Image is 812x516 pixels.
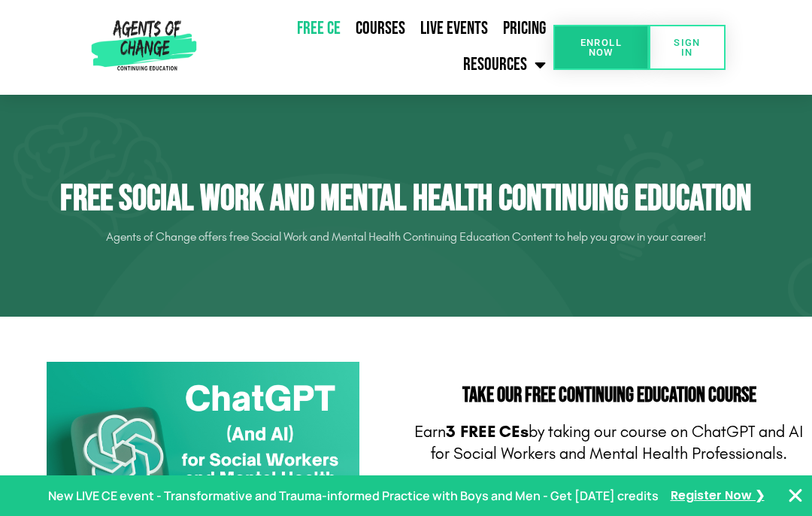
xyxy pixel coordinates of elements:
[577,38,626,57] span: Enroll Now
[8,225,804,249] p: Agents of Change offers free Social Work and Mental Health Continuing Education Content to help y...
[786,487,804,505] button: Close Banner
[446,422,529,442] b: 3 FREE CEs
[456,46,553,83] a: Resources
[348,11,413,46] a: Courses
[8,178,804,221] h1: Free Social Work and Mental Health Continuing Education
[673,38,701,57] span: SIGN IN
[48,485,659,507] p: New LIVE CE event - Transformative and Trauma-informed Practice with Boys and Men - Get [DATE] cr...
[671,485,765,507] a: Register Now ❯
[414,421,804,464] p: Earn by taking our course on ChatGPT and AI for Social Workers and Mental Health Professionals.
[289,11,348,46] a: Free CE
[201,11,553,83] nav: Menu
[649,25,726,70] a: SIGN IN
[553,25,650,70] a: Enroll Now
[414,385,804,406] h2: Take Our FREE Continuing Education Course
[495,11,553,46] a: Pricing
[413,11,495,46] a: Live Events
